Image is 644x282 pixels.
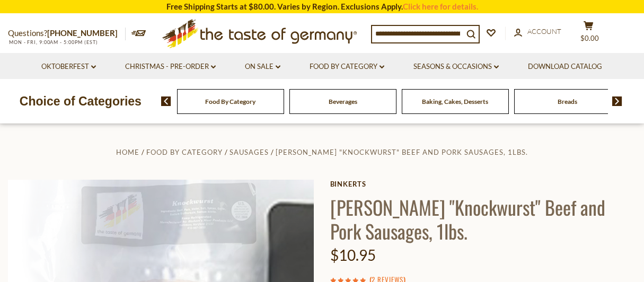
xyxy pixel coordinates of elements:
a: Sausages [230,148,269,156]
p: Questions? [8,27,126,40]
a: [PERSON_NAME] "Knockwurst" Beef and Pork Sausages, 1lbs. [276,148,528,156]
a: Download Catalog [528,61,602,73]
span: Account [527,27,561,36]
a: Christmas - PRE-ORDER [125,61,216,73]
a: Beverages [329,98,357,105]
a: Click here for details. [403,2,478,11]
a: Breads [558,98,577,105]
a: Binkerts [330,180,636,188]
a: Seasons & Occasions [413,61,499,73]
h1: [PERSON_NAME] "Knockwurst" Beef and Pork Sausages, 1lbs. [330,195,636,243]
a: [PHONE_NUMBER] [47,28,118,38]
span: $0.00 [580,34,599,42]
a: Oktoberfest [41,61,96,73]
a: Food By Category [205,98,255,105]
span: MON - FRI, 9:00AM - 5:00PM (EST) [8,39,98,45]
a: On Sale [245,61,280,73]
a: Food By Category [146,148,223,156]
button: $0.00 [572,21,604,47]
a: Account [514,26,561,38]
img: next arrow [612,96,622,106]
img: previous arrow [161,96,171,106]
span: $10.95 [330,246,376,264]
a: Food By Category [310,61,384,73]
a: Home [116,148,139,156]
a: Baking, Cakes, Desserts [422,98,488,105]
